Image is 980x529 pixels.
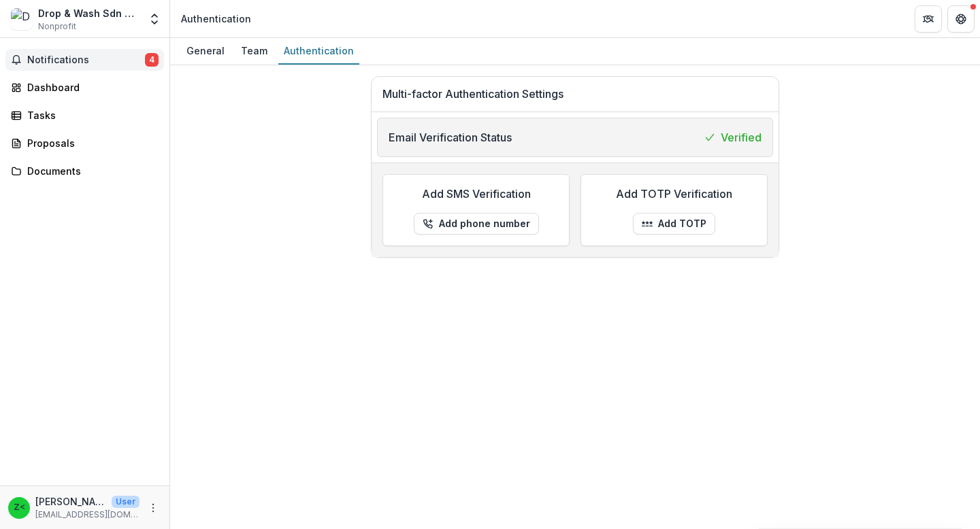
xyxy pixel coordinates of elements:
button: Notifications4 [5,49,164,71]
a: Documents [5,160,164,182]
h1: Multi-factor Authentication Settings [382,88,768,101]
div: Authentication [278,41,359,61]
button: Open entity switcher [145,5,164,33]
img: Drop & Wash Sdn Bhd [11,8,33,30]
a: Dashboard [5,76,164,99]
span: Notifications [27,54,145,66]
div: General [181,41,230,61]
a: Authentication [278,38,359,65]
p: Verified [721,129,762,146]
div: Authentication [181,12,251,26]
button: More [145,500,161,516]
p: Add SMS Verification [422,186,531,202]
p: [PERSON_NAME] <[EMAIL_ADDRESS][DOMAIN_NAME]> [35,494,106,509]
div: Drop & Wash Sdn Bhd [38,6,140,20]
div: Team [235,41,273,61]
p: User [112,496,140,508]
p: Add TOTP Verification [616,186,732,202]
div: Zarina Ismail <zarinatom@gmail.com> [14,503,25,512]
p: Email Verification Status [389,129,512,146]
nav: breadcrumb [176,9,257,29]
a: Team [235,38,273,65]
span: Nonprofit [38,20,76,33]
button: Partners [915,5,942,33]
a: Tasks [5,104,164,126]
button: Add TOTP [633,213,715,235]
span: 4 [145,53,159,67]
p: [EMAIL_ADDRESS][DOMAIN_NAME] [35,509,140,521]
div: Proposals [27,136,153,150]
a: General [181,38,230,65]
div: Documents [27,164,153,178]
button: Add phone number [414,213,539,235]
div: Dashboard [27,80,153,95]
div: Tasks [27,108,153,122]
button: Get Help [947,5,975,33]
a: Proposals [5,132,164,154]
